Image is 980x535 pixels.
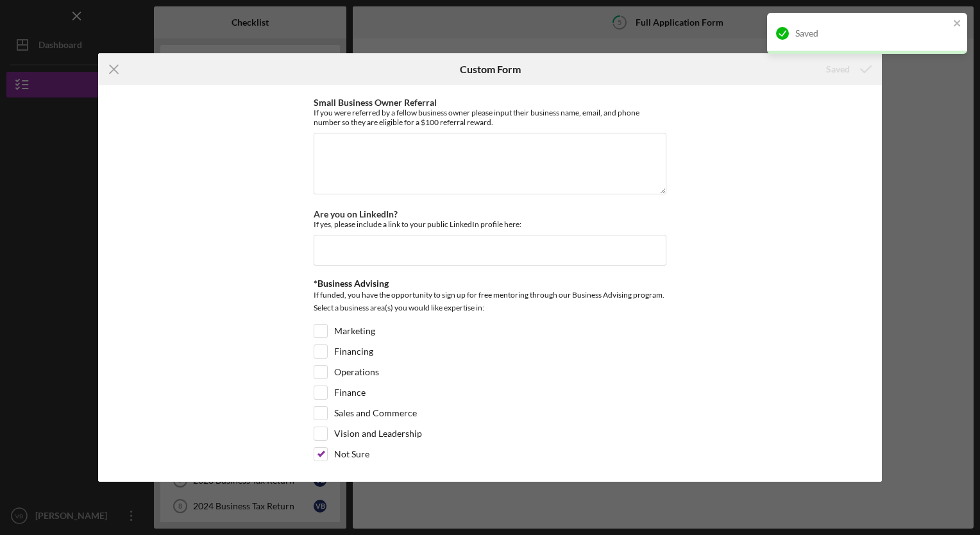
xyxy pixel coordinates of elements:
[460,64,521,75] h6: Custom Form
[826,56,850,82] div: Saved
[953,18,962,30] button: close
[813,56,882,82] button: Saved
[314,219,666,229] div: If yes, please include a link to your public LinkedIn profile here:
[314,97,437,108] label: Small Business Owner Referral
[334,366,379,378] label: Operations
[334,386,366,399] label: Finance
[795,28,949,38] div: Saved
[334,345,373,358] label: Financing
[314,278,666,289] div: *Business Advising
[334,407,417,420] label: Sales and Commerce
[314,289,666,318] div: If funded, you have the opportunity to sign up for free mentoring through our Business Advising p...
[314,108,666,127] div: If you were referred by a fellow business owner please input their business name, email, and phon...
[334,427,422,440] label: Vision and Leadership
[334,448,369,461] label: Not Sure
[334,325,375,337] label: Marketing
[314,208,398,219] label: Are you on LinkedIn?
